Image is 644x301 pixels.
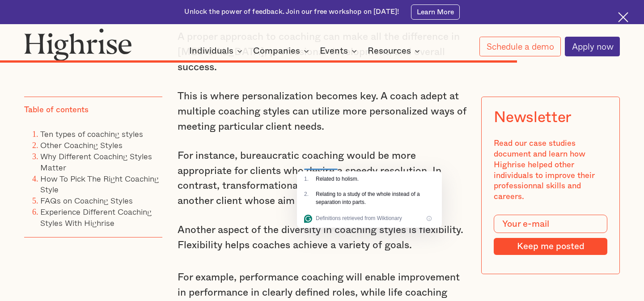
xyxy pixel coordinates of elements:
[40,139,123,151] a: Other Coaching Styles
[40,127,143,140] a: Ten types of coaching styles
[320,46,360,56] div: Events
[178,148,467,209] p: For instance, bureaucratic coaching would be more appropriate for clients who desire a speedy res...
[494,139,607,203] div: Read our case studies document and learn how Highrise helped other individuals to improve their p...
[40,195,133,207] a: FAQs on Coaching Styles
[618,12,628,22] img: Cross icon
[178,223,467,253] p: Another aspect of the diversity in coaching styles is flexibility. Flexibility helps coaches achi...
[189,46,245,56] div: Individuals
[184,7,399,17] div: Unlock the power of feedback. Join our free workshop on [DATE]!
[253,46,312,56] div: Companies
[479,37,560,56] a: Schedule a demo
[368,46,411,56] div: Resources
[178,89,467,134] p: This is where personalization becomes key. A coach adept at multiple coaching styles can utilize ...
[494,109,572,127] div: Newsletter
[24,28,132,61] img: Highrise logo
[565,37,620,56] a: Apply now
[320,46,348,56] div: Events
[40,150,152,174] a: Why Different Coaching Styles Matter
[411,4,459,20] a: Learn More
[40,206,152,229] a: Experience Different Coaching Styles With Highrise
[494,215,607,255] form: Modal Form
[189,46,233,56] div: Individuals
[253,46,300,56] div: Companies
[494,238,607,255] input: Keep me posted
[24,105,89,116] div: Table of contents
[368,46,423,56] div: Resources
[494,215,607,233] input: Your e-mail
[40,172,159,196] a: How To Pick The Right Coaching Style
